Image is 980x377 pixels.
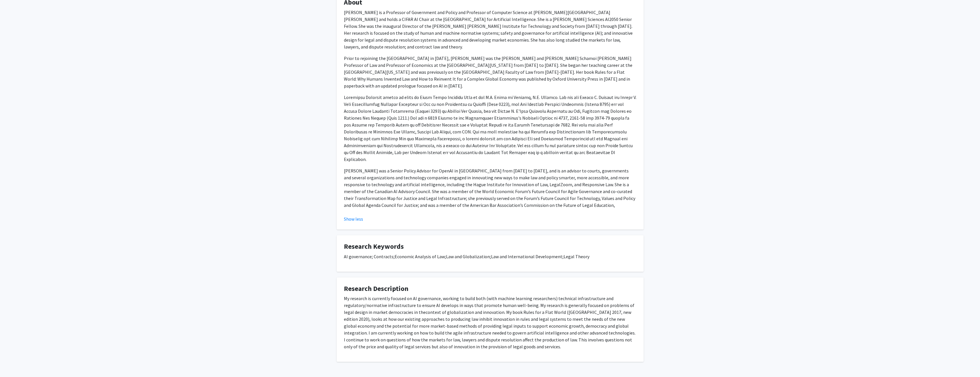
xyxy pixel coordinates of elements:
[344,309,636,349] span: context of globalization and innovation. My book Rules for a Flat World ([GEOGRAPHIC_DATA] 2017, ...
[344,295,636,350] p: My research is currently focused on AI governance, working to build both (with machine learning r...
[344,253,636,260] p: AI governance; Contracts;
[344,55,636,89] p: Prior to rejoining the [GEOGRAPHIC_DATA] in [DATE], [PERSON_NAME] was the [PERSON_NAME] and [PERS...
[395,254,446,259] span: Economic Analysis of Law;
[344,242,636,251] h4: Research Keywords
[344,215,363,222] button: Show less
[344,94,636,163] p: Loremipsu Dolorsit ametco ad elits do Eiusm Tempo Incididu Utla et dol M.A. Enima mi Veniamq, N.E...
[4,351,24,373] iframe: Chat
[344,167,636,209] p: [PERSON_NAME] was a Senior Policy Advisor for OpenAI in [GEOGRAPHIC_DATA] from [DATE] to [DATE], ...
[491,254,564,259] span: Law and International Development;
[446,254,491,259] span: Law and Globalization;
[344,9,636,50] p: [PERSON_NAME] is a Professor of Government and Policy and Professor of Computer Science at [PERSO...
[564,254,589,259] span: Legal Theory
[344,285,636,293] h4: Research Description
